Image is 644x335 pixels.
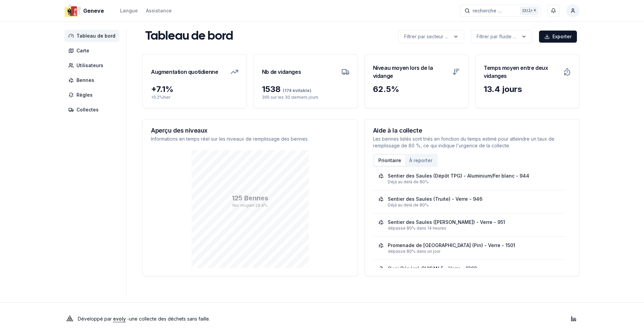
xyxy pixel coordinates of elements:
[388,202,559,208] div: Déjà au delà de 80%
[374,155,405,166] button: Prioritaire
[120,7,138,14] div: Langue
[388,226,559,231] div: dépasse 80% dans 14 heures
[477,33,516,40] p: Filtrer par fluide ...
[76,106,99,113] span: Collectes
[378,219,559,231] a: Sentier des Saules ([PERSON_NAME]) - Verre - 951dépasse 80% dans 14 heures
[120,7,138,15] button: Langue
[262,84,350,95] div: 1538
[262,95,350,100] p: 395 sur les 30 derniers jours
[373,128,572,134] h3: Aide à la collecte
[404,33,448,40] p: Filtrer par secteur ...
[146,7,172,15] a: Assistance
[76,33,115,39] span: Tableau de bord
[378,173,559,185] a: Sentier des Saules (Dépôt TPG) - Aluminium/Fer blanc - 944Déjà au delà de 80%
[281,88,311,93] span: (174 évitable)
[64,314,75,324] img: Evoly Logo
[378,265,559,277] a: Quai Général-GUISAN 5 - Verre - 1288
[484,84,571,95] div: 13.4 jours
[151,84,238,95] div: + 7.1 %
[398,30,464,43] button: label
[76,47,89,54] span: Carte
[151,136,350,142] p: Informations en temps réel sur les niveaux de remplissage des bennes.
[76,92,93,98] span: Règles
[64,104,122,116] a: Collectes
[145,30,233,43] h1: Tableau de bord
[388,179,559,185] div: Déjà au delà de 80%
[64,3,80,19] img: Geneve Logo
[76,62,103,69] span: Utilisateurs
[388,196,482,202] div: Sentier des Saules (Truite) - Verre - 946
[78,314,210,324] p: Développé par - une collecte des déchets sans faille .
[388,249,559,254] div: dépasse 80% dans un jour
[113,316,126,322] a: evoly
[373,136,572,149] p: Les bennes listés sont triés en fonction du temps estimé pour atteindre un taux de remplissage de...
[64,45,122,57] a: Carte
[64,30,122,42] a: Tableau de bord
[151,95,238,100] p: + 5.2 % hier
[151,128,350,134] h3: Aperçu des niveaux
[373,84,461,95] div: 62.5 %
[151,62,218,81] h3: Augmentation quotidienne
[76,77,94,84] span: Bennes
[64,7,107,15] a: Geneve
[64,89,122,101] a: Règles
[473,7,502,14] span: recherche ...
[64,59,122,71] a: Utilisateurs
[378,242,559,254] a: Promenade de [GEOGRAPHIC_DATA] (Pin) - Verre - 1501dépasse 80% dans un jour
[388,242,515,249] div: Promenade de [GEOGRAPHIC_DATA] (Pin) - Verre - 1501
[64,74,122,86] a: Bennes
[539,31,577,43] button: Exporter
[405,155,436,166] button: À reporter
[471,30,532,43] button: label
[388,173,529,179] div: Sentier des Saules (Dépôt TPG) - Aluminium/Fer blanc - 944
[388,265,477,272] div: Quai Général-GUISAN 5 - Verre - 1288
[388,219,505,226] div: Sentier des Saules ([PERSON_NAME]) - Verre - 951
[460,5,541,17] button: recherche ...Ctrl+K
[373,62,448,81] h3: Niveau moyen lors de la vidange
[262,62,301,81] h3: Nb de vidanges
[83,7,104,15] span: Geneve
[484,62,559,81] h3: Temps moyen entre deux vidanges
[378,196,559,208] a: Sentier des Saules (Truite) - Verre - 946Déjà au delà de 80%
